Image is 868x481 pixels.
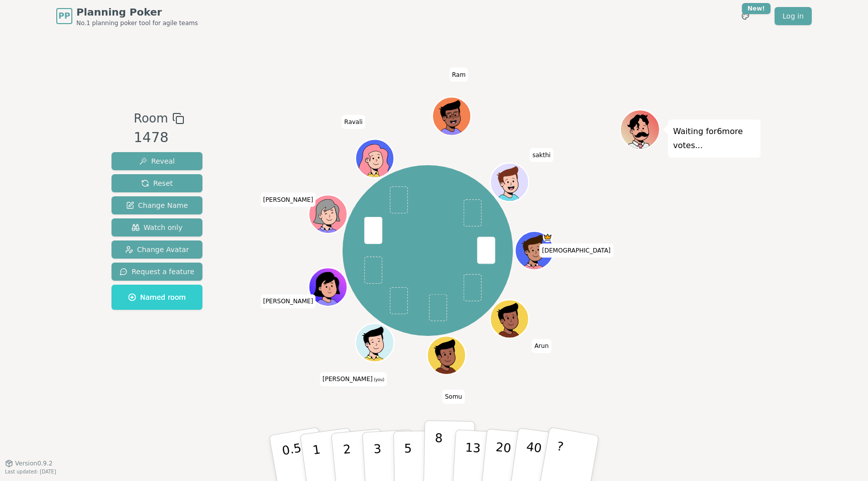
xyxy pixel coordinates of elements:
[342,115,365,129] span: Click to change your name
[542,232,552,242] span: Shiva is the host
[5,469,56,474] span: Last updated: [DATE]
[139,156,175,166] span: Reveal
[673,125,755,153] p: Waiting for 6 more votes...
[125,245,189,255] span: Change Avatar
[56,5,198,27] a: PPPlanning PokerNo.1 planning poker tool for agile teams
[15,459,53,467] span: Version 0.9.2
[112,174,202,192] button: Reset
[539,244,613,258] span: Click to change your name
[742,3,771,14] div: New!
[261,193,316,207] span: Click to change your name
[112,196,202,214] button: Change Name
[112,263,202,281] button: Request a feature
[76,19,198,27] span: No.1 planning poker tool for agile teams
[5,459,53,467] button: Version0.9.2
[443,390,465,404] span: Click to change your name
[112,285,202,310] button: Named room
[373,378,385,382] span: (you)
[320,372,387,386] span: Click to change your name
[128,292,186,302] span: Named room
[261,294,316,308] span: Click to change your name
[357,324,393,360] button: Click to change your avatar
[58,10,70,22] span: PP
[141,178,173,188] span: Reset
[532,339,551,353] span: Click to change your name
[126,200,188,210] span: Change Name
[775,7,812,25] a: Log in
[450,67,468,81] span: Click to change your name
[76,5,198,19] span: Planning Poker
[120,267,194,277] span: Request a feature
[134,109,168,128] span: Room
[132,222,183,232] span: Watch only
[112,152,202,170] button: Reveal
[530,148,553,162] span: Click to change your name
[112,218,202,236] button: Watch only
[134,128,184,148] div: 1478
[736,7,754,25] button: New!
[112,240,202,259] button: Change Avatar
